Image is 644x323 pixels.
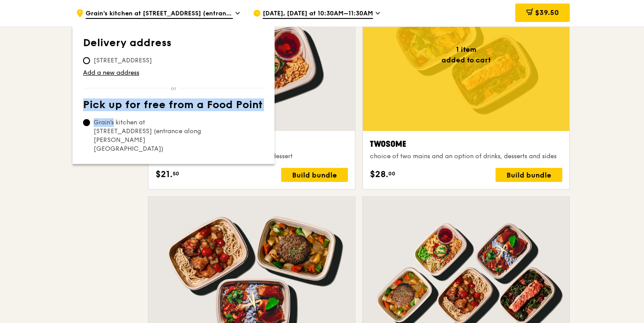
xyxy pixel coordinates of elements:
[83,56,163,65] span: [STREET_ADDRESS]
[370,152,562,161] div: choice of two mains and an option of drinks, desserts and sides
[370,168,388,181] span: $28.
[496,168,562,182] div: Build bundle
[83,69,264,77] a: Add a new address
[83,118,214,153] span: Grain's kitchen at [STREET_ADDRESS] (entrance along [PERSON_NAME][GEOGRAPHIC_DATA])
[173,170,179,177] span: 50
[370,138,562,150] div: Twosome
[83,99,264,115] th: Pick up for free from a Food Point
[156,168,173,181] span: $21.
[83,57,90,64] input: [STREET_ADDRESS]
[535,8,559,17] span: $39.50
[83,119,90,126] input: Grain's kitchen at [STREET_ADDRESS] (entrance along [PERSON_NAME][GEOGRAPHIC_DATA])
[263,9,373,19] span: [DATE], [DATE] at 10:30AM–11:30AM
[281,168,348,182] div: Build bundle
[388,170,395,177] span: 00
[86,9,233,19] span: Grain's kitchen at [STREET_ADDRESS] (entrance along [PERSON_NAME][GEOGRAPHIC_DATA])
[83,37,264,53] th: Delivery address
